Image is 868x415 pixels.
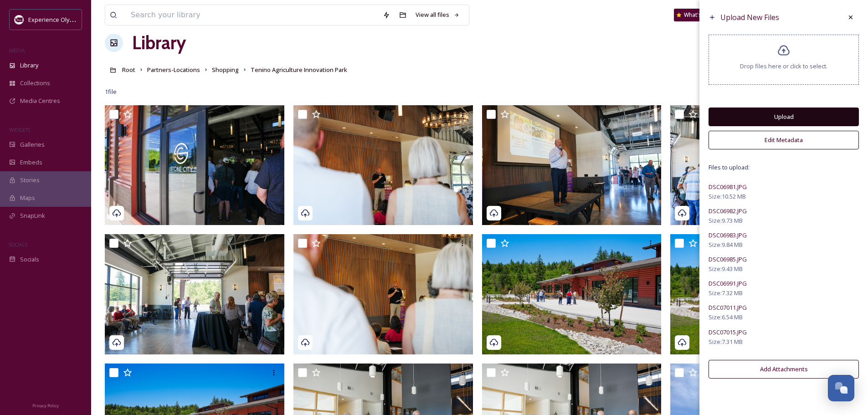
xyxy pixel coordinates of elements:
[20,194,35,202] span: Maps
[105,105,284,225] img: ag park grand opening-20.jpg
[670,234,850,354] img: ag park grand opening-2.jpg
[212,64,239,75] a: Shopping
[411,6,464,24] a: View all files
[20,158,42,167] span: Embeds
[212,66,239,74] span: Shopping
[709,313,743,322] span: Size: 6.54 MB
[709,279,747,287] span: DSC06991.JPG
[20,140,45,149] span: Galleries
[709,265,743,273] span: Size: 9.43 MB
[9,47,25,54] span: MEDIA
[709,338,743,346] span: Size: 7.31 MB
[709,241,743,249] span: Size: 9.84 MB
[251,66,347,74] span: Tenino Agriculture Innovation Park
[709,303,747,312] span: DSC07011.JPG
[709,255,747,263] span: DSC06985.JPG
[709,360,859,379] button: Add Attachments
[20,211,45,220] span: SnapLink
[709,289,743,297] span: Size: 7.32 MB
[709,216,743,225] span: Size: 9.73 MB
[122,66,135,74] span: Root
[147,66,200,74] span: Partners-Locations
[709,163,859,172] span: Files to upload:
[709,108,859,126] button: Upload
[132,29,186,56] a: Library
[32,403,59,409] span: Privacy Policy
[20,79,50,87] span: Collections
[126,5,378,25] input: Search your library
[720,12,779,22] span: Upload New Files
[9,241,27,248] span: SOCIALS
[709,231,747,239] span: DSC06983.JPG
[20,255,39,264] span: Socials
[709,183,747,191] span: DSC06981.JPG
[20,176,40,184] span: Stories
[28,15,82,24] span: Experience Olympia
[251,64,347,75] a: Tenino Agriculture Innovation Park
[828,375,854,401] button: Open Chat
[293,105,473,225] img: ag park grand opening-19.jpg
[9,126,30,133] span: WIDGETS
[105,87,117,96] span: 1 file
[670,105,850,225] img: ag park grand opening-12.jpg
[122,64,135,75] a: Root
[15,15,24,24] img: download.jpeg
[709,328,747,336] span: DSC07015.JPG
[32,400,59,410] a: Privacy Policy
[709,131,859,149] button: Edit Metadata
[293,234,473,354] img: ag park grand opening-18.jpg
[20,61,38,70] span: Library
[147,64,200,75] a: Partners-Locations
[709,192,746,201] span: Size: 10.52 MB
[740,62,827,71] span: Drop files here or click to select.
[674,9,719,21] a: What's New
[482,234,662,354] img: ag park grand opening-3.jpg
[105,234,284,354] img: ag park grand opening-13.jpg
[709,207,747,215] span: DSC06982.JPG
[20,97,60,105] span: Media Centres
[482,105,662,225] img: ag park grand opening-17.jpg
